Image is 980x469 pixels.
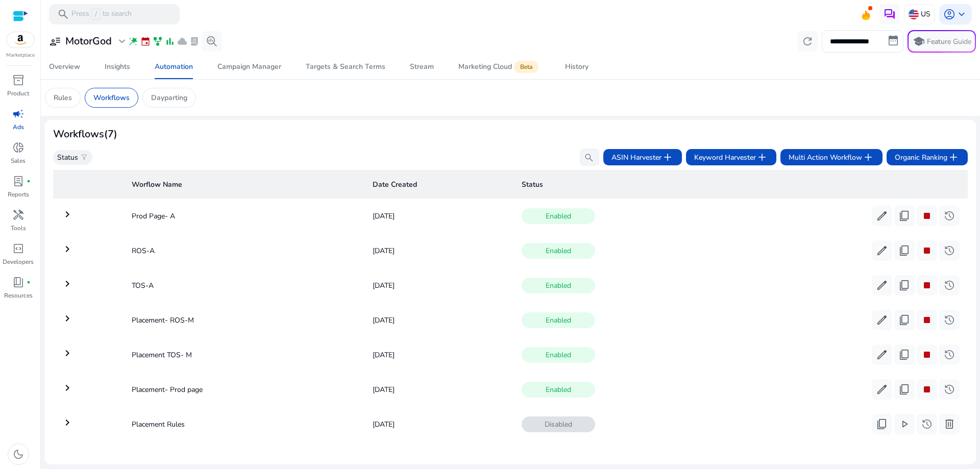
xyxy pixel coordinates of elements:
span: add [661,151,674,163]
span: search [584,153,594,163]
div: History [565,63,589,70]
th: Date Created [364,170,514,199]
p: Feature Guide [927,37,971,47]
span: add [862,151,874,163]
span: delete [943,418,955,430]
span: fiber_manual_record [27,280,31,284]
button: content_copy [894,206,915,226]
span: Multi Action Workflow [789,151,874,163]
td: [DATE] [364,272,514,299]
span: inventory_2 [12,74,24,86]
span: history [943,244,955,257]
span: history [921,418,933,430]
th: Status [513,170,968,199]
div: Insights [105,63,130,70]
span: edit [876,349,888,361]
span: book_4 [12,276,24,288]
button: content_copy [894,240,915,261]
span: edit [876,210,888,222]
mat-icon: keyboard_arrow_right [61,243,73,255]
button: edit [872,344,892,365]
td: Placement Rules [124,411,364,437]
h3: Workflows (7) [53,128,117,140]
button: Keyword Harvesteradd [686,149,776,165]
span: search [57,8,69,20]
p: Tools [11,224,26,233]
button: content_copy [872,414,892,434]
mat-icon: keyboard_arrow_right [61,382,73,394]
button: schoolFeature Guide [908,30,976,53]
div: Campaign Manager [217,63,281,70]
span: content_copy [898,244,911,257]
button: history [939,379,960,400]
span: Enabled [522,312,595,328]
button: stop [917,240,937,261]
span: dark_mode [12,448,24,460]
button: content_copy [894,379,915,400]
span: ASIN Harvester [611,151,674,163]
button: Multi Action Workflowadd [780,149,883,165]
button: stop [917,206,937,226]
span: cloud [177,36,187,46]
span: Enabled [522,243,595,259]
span: content_copy [898,383,911,396]
button: stop [917,379,937,400]
p: Product [7,89,29,98]
span: user_attributes [49,35,61,47]
button: history [939,206,960,226]
span: stop [921,383,933,396]
span: history [943,383,955,396]
mat-icon: keyboard_arrow_right [61,347,73,359]
p: US [921,5,930,23]
span: stop [921,210,933,222]
mat-icon: keyboard_arrow_right [61,416,73,429]
div: Overview [49,63,80,70]
td: [DATE] [364,341,514,368]
button: edit [872,275,892,295]
button: search_insights [202,31,222,52]
p: Developers [3,257,34,266]
button: history [939,310,960,330]
span: add [756,151,768,163]
p: Dayparting [151,92,187,103]
span: content_copy [876,418,888,430]
p: Rules [54,92,72,103]
span: play_arrow [898,418,911,430]
p: Reports [8,190,29,199]
span: Enabled [522,382,595,398]
span: edit [876,383,888,396]
span: donut_small [12,141,24,154]
button: history [939,275,960,295]
span: content_copy [898,279,911,291]
span: fiber_manual_record [27,179,31,183]
span: history [943,279,955,291]
span: history [943,210,955,222]
img: amazon.svg [7,32,34,47]
p: Marketplace [6,52,35,59]
span: lab_profile [12,175,24,187]
span: event [140,36,151,46]
button: content_copy [894,344,915,365]
span: lab_profile [189,36,200,46]
td: Placement- ROS-M [124,307,364,333]
td: ROS-A [124,237,364,264]
button: stop [917,275,937,295]
span: search_insights [206,35,218,47]
button: ASIN Harvesteradd [603,149,682,165]
button: Organic Rankingadd [887,149,968,165]
p: Workflows [93,92,130,103]
button: edit [872,310,892,330]
span: / [91,9,101,20]
span: school [913,35,925,47]
mat-icon: keyboard_arrow_right [61,208,73,220]
div: Marketing Cloud [458,63,541,71]
td: Prod Page- A [124,203,364,229]
button: stop [917,344,937,365]
span: Disabled [522,416,595,432]
p: Resources [4,291,33,300]
span: history [943,314,955,326]
span: content_copy [898,349,911,361]
h3: MotorGod [65,35,112,47]
td: [DATE] [364,237,514,264]
span: stop [921,279,933,291]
